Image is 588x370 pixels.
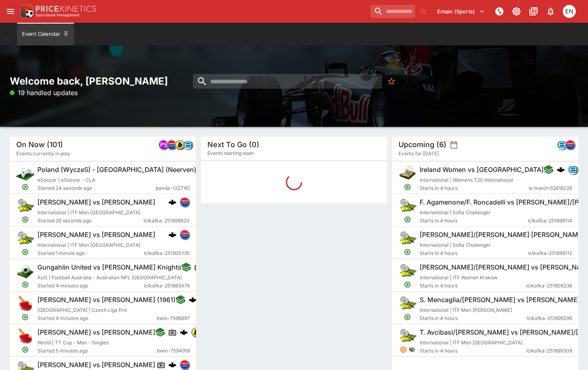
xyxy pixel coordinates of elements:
div: cerberus [168,361,176,369]
span: Started 24 seconds ago [37,184,156,192]
img: PriceKinetics [36,6,96,12]
span: Starts in 4 hours [420,347,526,355]
span: Starts in 4 hours [420,217,528,225]
img: tennis.png [16,197,34,215]
svg: Suspended [400,346,407,353]
span: lclkafka-251899296 [527,314,572,322]
svg: Open [22,248,29,256]
span: International | Womens T20 International [420,177,513,183]
img: logo-cerberus.svg [189,296,197,304]
div: lclkafka [565,140,575,150]
span: eSoccer | eSoccer - CLA [37,177,95,183]
p: 19 handled updates [10,88,78,98]
span: Started 1 minute ago [37,249,144,257]
h6: Poland (WyczeS) - [GEOGRAPHIC_DATA] (Neerven) (Bo1) [37,165,214,174]
svg: Open [22,216,29,223]
img: lclkafka.png [180,198,189,207]
div: bwin [175,140,185,150]
h6: [PERSON_NAME] vs [PERSON_NAME] [37,198,155,207]
img: table_tennis.png [16,327,34,345]
span: International | ITF Men [GEOGRAPHIC_DATA] [420,340,523,346]
img: logo-cerberus.svg [168,361,176,369]
img: betradar.png [183,140,192,149]
h2: Welcome back, [PERSON_NAME] [10,75,196,87]
svg: Open [22,183,29,191]
span: International | ITF Women Krakow [420,274,498,281]
span: bwin-7594918 [157,347,190,355]
span: sr:match:62618226 [529,184,572,192]
input: search [193,74,382,89]
div: bwin [191,327,201,337]
span: Started 26 seconds ago [37,217,144,225]
span: Events currently in play [16,150,70,158]
span: lclkafka-251900135 [144,249,189,257]
img: bwin.png [175,140,184,149]
span: Starts in 4 hours [420,282,526,290]
button: Select Tenant [432,5,490,18]
div: cerberus [189,296,197,304]
span: Started 5 minutes ago [37,347,157,355]
img: logo-cerberus.svg [168,231,176,239]
span: lclkafka-251898820 [144,217,189,225]
span: bwin-7596897 [157,314,190,322]
img: tennis.png [399,327,416,345]
button: Documentation [526,4,541,19]
input: search [370,5,415,18]
img: tennis.png [399,230,416,248]
h5: On Now (101) [16,140,63,149]
h6: Ireland Women vs [GEOGRAPHIC_DATA] [420,165,544,174]
span: International | ITF Men [PERSON_NAME] [420,307,512,313]
button: No Bookmarks [417,5,430,18]
span: International | Sofia Challenger [420,242,491,248]
img: soccer.png [16,262,34,280]
div: lclkafka [180,360,189,370]
div: cerberus [168,231,176,239]
span: lclkafka-251883474 [144,282,190,290]
img: table_tennis.png [16,295,34,313]
span: Started 4 minutes ago [37,314,157,322]
img: tennis.png [399,262,416,280]
div: betradar [557,140,567,150]
svg: Open [22,346,29,353]
span: Events starting soon [207,149,254,157]
svg: Hidden [409,346,415,353]
span: lclkafka-251899114 [528,217,572,225]
span: International | ITF Men [GEOGRAPHIC_DATA] [37,242,140,248]
svg: Open [22,281,29,288]
img: logo-cerberus.svg [168,198,176,206]
button: Eamon Nunn [560,2,578,20]
div: cerberus [168,198,176,206]
button: Event Calendar [17,23,74,46]
div: Eamon Nunn [563,5,576,18]
img: lclkafka.png [167,140,176,149]
span: lclkafka-251906238 [526,282,572,290]
img: pandascore.png [159,140,168,149]
svg: Open [404,281,411,288]
img: lclkafka.png [566,140,575,149]
img: tennis.png [16,230,34,248]
div: lclkafka [167,140,176,150]
svg: Open [404,183,411,191]
span: Events for [DATE] [399,150,439,158]
img: bwin.png [192,328,200,337]
span: Starts in 4 hours [420,314,527,322]
span: International | ITF Men [GEOGRAPHIC_DATA] [37,209,140,215]
div: pandascore [159,140,168,150]
svg: Open [22,313,29,321]
span: [GEOGRAPHIC_DATA] | Czech Liga Pro [37,307,127,313]
h6: Gungahlin United vs [PERSON_NAME] Knights [37,263,181,272]
img: PriceKinetics Logo [18,3,34,20]
button: settings [450,141,458,149]
img: esports.png [16,165,34,183]
div: lclkafka [180,197,189,207]
span: Starts in 4 hours [420,249,528,257]
span: World | TT Cup - Men - Singles [37,340,109,346]
span: Starts in 4 hours [420,184,529,192]
span: lclkafka-251899308 [526,347,572,355]
h5: Upcoming (6) [399,140,446,149]
h6: [PERSON_NAME] vs [PERSON_NAME] [37,328,155,337]
img: cricket.png [399,165,416,183]
img: lclkafka.png [180,360,189,369]
button: Toggle light/dark mode [509,4,524,19]
svg: Open [404,313,411,321]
